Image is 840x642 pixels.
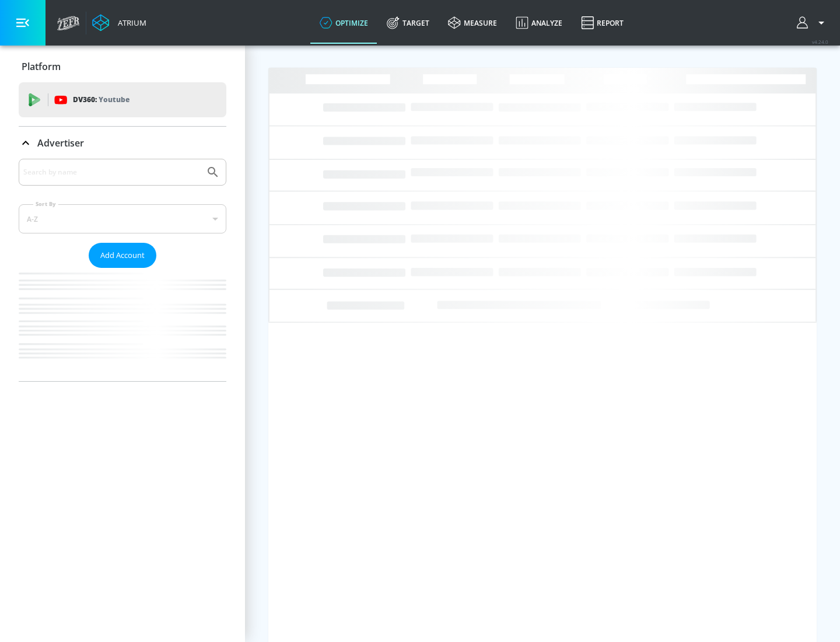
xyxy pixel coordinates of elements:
div: Atrium [113,18,146,28]
div: Advertiser [19,159,226,381]
div: Platform [19,50,226,83]
a: Atrium [92,14,146,32]
div: A-Z [19,204,226,233]
nav: list of Advertiser [19,268,226,381]
p: Youtube [99,93,129,106]
a: Target [377,2,439,44]
a: Analyze [506,2,572,44]
span: Add Account [100,249,145,262]
button: Add Account [89,243,156,268]
a: optimize [310,2,377,44]
a: Report [572,2,633,44]
span: v 4.24.0 [812,39,828,45]
p: Advertiser [37,137,84,149]
p: Platform [22,60,61,73]
input: Search by name [23,165,200,180]
div: DV360: Youtube [19,82,226,117]
label: Sort By [33,200,58,208]
p: DV360: [73,93,129,106]
div: Advertiser [19,127,226,159]
a: measure [439,2,506,44]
